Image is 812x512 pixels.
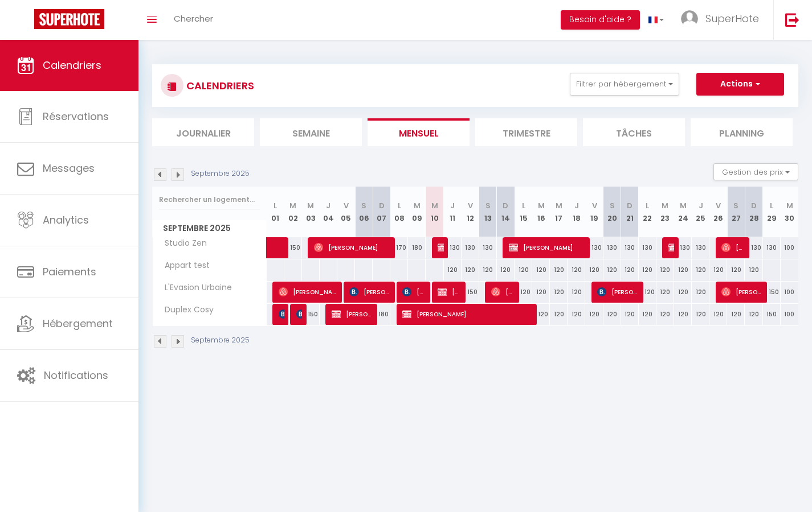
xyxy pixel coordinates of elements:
div: 120 [550,259,568,280]
h3: CALENDRIERS [183,73,254,98]
div: 120 [550,304,568,325]
span: [PERSON_NAME] [402,281,426,303]
div: 120 [709,304,727,325]
abbr: L [646,200,649,211]
div: 120 [621,259,639,280]
button: Ouvrir le widget de chat LiveChat [9,5,43,39]
div: 120 [674,259,692,280]
div: 130 [621,237,639,258]
abbr: D [379,200,385,211]
th: 01 [267,187,284,237]
span: [PERSON_NAME] [279,281,337,303]
div: 120 [515,282,532,303]
div: 120 [709,259,727,280]
div: 120 [585,259,603,280]
span: Septembre 2025 [153,220,266,237]
abbr: D [627,200,633,211]
span: Réservations [43,109,109,123]
div: 120 [727,259,745,280]
abbr: S [733,200,738,211]
li: Journalier [152,118,254,146]
span: [PERSON_NAME] [296,303,302,325]
div: 130 [639,237,656,258]
div: 120 [515,259,532,280]
th: 02 [284,187,302,237]
div: 120 [550,282,568,303]
abbr: M [680,200,687,211]
th: 07 [373,187,390,237]
div: 120 [692,304,709,325]
abbr: M [289,200,296,211]
span: [PERSON_NAME] [438,281,461,303]
div: 120 [532,282,550,303]
div: 120 [674,282,692,303]
div: 170 [390,237,408,258]
abbr: L [274,200,277,211]
div: 120 [656,282,674,303]
div: 120 [692,259,709,280]
th: 17 [550,187,568,237]
div: 100 [781,304,798,325]
th: 22 [639,187,656,237]
span: Hébergement [43,316,113,331]
th: 10 [426,187,443,237]
th: 13 [479,187,497,237]
span: Paiements [43,265,96,279]
abbr: M [556,200,562,211]
div: 120 [639,259,656,280]
div: 120 [656,259,674,280]
img: logout [785,13,799,27]
div: 130 [692,237,709,258]
span: [PERSON_NAME] [314,237,390,258]
button: Gestion des prix [713,163,798,180]
abbr: J [699,200,703,211]
span: SuperHote [705,11,759,26]
th: 20 [603,187,621,237]
th: 24 [674,187,692,237]
span: [PERSON_NAME] [721,281,762,303]
div: 120 [479,259,497,280]
button: Filtrer par hébergement [570,73,679,96]
th: 12 [462,187,479,237]
span: [PERSON_NAME] [349,281,390,303]
span: Appart test [154,259,213,272]
th: 25 [692,187,709,237]
abbr: V [592,200,597,211]
abbr: V [344,200,349,211]
input: Rechercher un logement... [159,189,260,210]
abbr: D [751,200,757,211]
li: Semaine [260,118,362,146]
div: 120 [727,304,745,325]
th: 09 [408,187,426,237]
abbr: S [361,200,366,211]
div: 130 [479,237,497,258]
abbr: S [485,200,491,211]
p: Septembre 2025 [191,168,250,179]
abbr: M [414,200,421,211]
img: Super Booking [34,9,104,29]
span: L'Evasion Urbaine [154,282,235,294]
abbr: J [450,200,455,211]
div: 120 [603,304,621,325]
abbr: M [431,200,438,211]
abbr: S [610,200,615,211]
abbr: L [522,200,525,211]
div: 130 [462,237,479,258]
th: 18 [568,187,585,237]
div: 120 [745,259,762,280]
div: 130 [444,237,462,258]
div: 120 [656,304,674,325]
span: [PERSON_NAME] [438,237,443,258]
span: Calendriers [43,58,101,72]
span: Messages [43,161,95,175]
abbr: M [786,200,793,211]
span: Notifications [44,368,108,382]
p: Septembre 2025 [191,335,250,346]
th: 05 [337,187,355,237]
span: [PERSON_NAME] [491,281,515,303]
div: 130 [745,237,762,258]
th: 08 [390,187,408,237]
abbr: J [326,200,330,211]
div: 130 [603,237,621,258]
div: 120 [532,259,550,280]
